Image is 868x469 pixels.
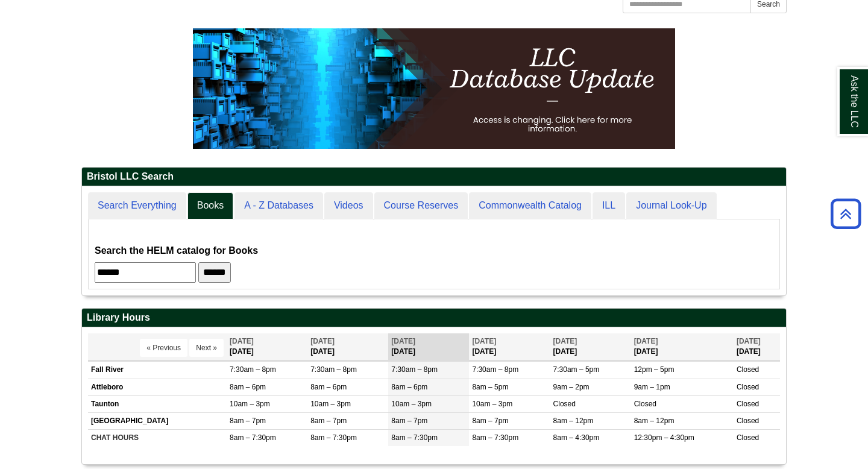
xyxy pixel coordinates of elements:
span: 8am – 7pm [310,417,347,425]
span: 8am – 7pm [230,417,266,425]
img: HTML tutorial [193,28,675,149]
span: 8am – 7:30pm [230,433,276,442]
span: 8am – 6pm [391,383,427,391]
td: [GEOGRAPHIC_DATA] [88,412,227,429]
span: [DATE] [230,337,254,345]
th: [DATE] [307,333,388,360]
td: Taunton [88,395,227,412]
span: 8am – 7:30pm [310,433,357,442]
th: [DATE] [734,333,780,360]
th: [DATE] [227,333,307,360]
span: Closed [737,433,759,442]
td: Attleboro [88,379,227,395]
span: [DATE] [634,337,658,345]
span: Closed [737,365,759,374]
span: 7:30am – 8pm [230,365,276,374]
span: 9am – 1pm [634,383,670,391]
h2: Library Hours [82,309,786,327]
span: 10am – 3pm [391,400,432,408]
span: 8am – 7:30pm [472,433,518,442]
span: Closed [737,400,759,408]
span: 10am – 3pm [310,400,351,408]
span: 7:30am – 8pm [310,365,357,374]
h2: Bristol LLC Search [82,168,786,186]
a: Search Everything [88,192,186,219]
td: Fall River [88,362,227,379]
span: 8am – 7pm [472,417,508,425]
a: Commonwealth Catalog [469,192,591,219]
span: [DATE] [310,337,335,345]
span: 8am – 7pm [391,417,427,425]
a: Videos [324,192,373,219]
span: 12pm – 5pm [634,365,675,374]
a: Journal Look-Up [626,192,716,219]
span: 8am – 6pm [310,383,347,391]
button: « Previous [140,339,187,357]
span: Closed [634,400,656,408]
span: Closed [553,400,576,408]
span: Closed [737,417,759,425]
span: 8am – 4:30pm [553,433,600,442]
div: Books [95,225,773,283]
span: 7:30am – 5pm [553,365,600,374]
span: 8am – 12pm [634,417,675,425]
button: Next » [189,339,224,357]
a: A - Z Databases [234,192,323,219]
th: [DATE] [550,333,631,360]
span: Closed [737,383,759,391]
span: [DATE] [472,337,496,345]
th: [DATE] [631,333,734,360]
span: [DATE] [737,337,761,345]
a: Course Reserves [374,192,468,219]
span: 8am – 6pm [230,383,266,391]
a: Back to Top [826,206,865,222]
a: ILL [593,192,625,219]
span: [DATE] [553,337,577,345]
span: 7:30am – 8pm [391,365,438,374]
span: [DATE] [391,337,415,345]
td: CHAT HOURS [88,429,227,446]
span: 9am – 2pm [553,383,590,391]
span: 10am – 3pm [230,400,270,408]
span: 8am – 7:30pm [391,433,438,442]
span: 12:30pm – 4:30pm [634,433,694,442]
th: [DATE] [388,333,469,360]
span: 8am – 5pm [472,383,508,391]
a: Books [187,192,233,219]
span: 7:30am – 8pm [472,365,518,374]
span: 8am – 12pm [553,417,594,425]
span: 10am – 3pm [472,400,512,408]
th: [DATE] [469,333,550,360]
label: Search the HELM catalog for Books [95,242,258,259]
